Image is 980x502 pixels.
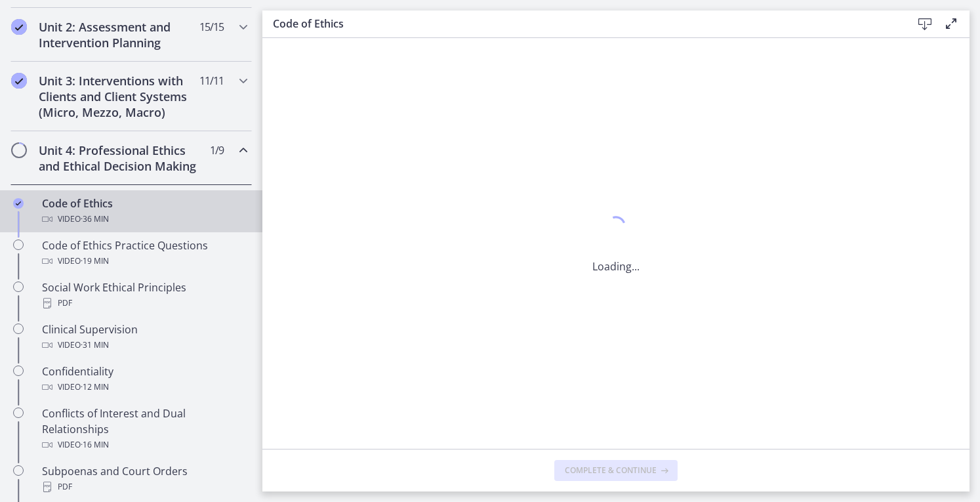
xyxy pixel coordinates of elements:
div: Video [42,437,247,453]
span: Complete & continue [565,465,657,476]
i: Completed [11,73,27,89]
i: Completed [13,198,24,209]
span: · 16 min [81,437,109,453]
div: Conflicts of Interest and Dual Relationships [42,406,247,453]
div: Social Work Ethical Principles [42,280,247,311]
h2: Unit 3: Interventions with Clients and Client Systems (Micro, Mezzo, Macro) [39,73,199,120]
h3: Code of Ethics [273,16,891,31]
div: Video [42,211,247,227]
div: PDF [42,479,247,495]
span: 15 / 15 [199,19,224,35]
button: Complete & continue [554,460,678,481]
div: Confidentiality [42,364,247,395]
span: · 19 min [81,253,109,269]
h2: Unit 2: Assessment and Intervention Planning [39,19,199,51]
div: Code of Ethics Practice Questions [42,238,247,269]
div: Subpoenas and Court Orders [42,463,247,495]
i: Completed [11,19,27,35]
span: · 12 min [81,379,109,395]
div: Video [42,337,247,353]
div: PDF [42,295,247,311]
div: 1 [592,213,640,243]
span: 11 / 11 [199,73,224,89]
div: Video [42,379,247,395]
div: Video [42,253,247,269]
div: Clinical Supervision [42,322,247,353]
span: · 31 min [81,337,109,353]
span: 1 / 9 [210,142,224,158]
div: Code of Ethics [42,196,247,227]
h2: Unit 4: Professional Ethics and Ethical Decision Making [39,142,199,174]
span: · 36 min [81,211,109,227]
p: Loading... [592,259,640,274]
